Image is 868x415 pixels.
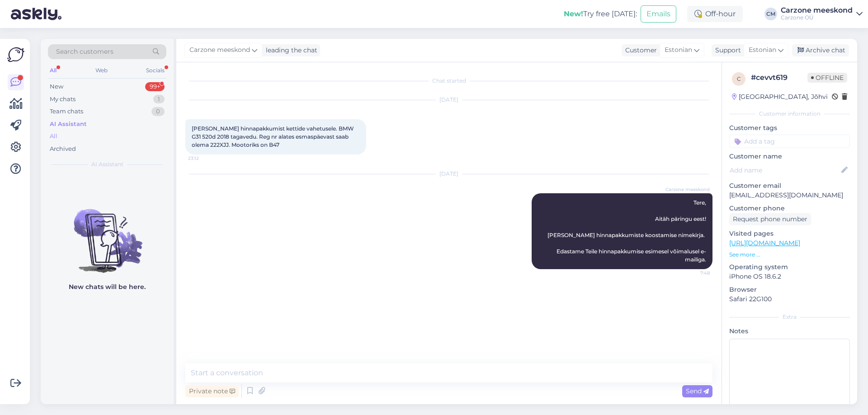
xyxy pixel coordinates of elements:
[622,46,657,55] div: Customer
[153,95,165,104] div: 1
[781,7,863,21] a: Carzone meeskondCarzone OÜ
[94,65,109,76] div: Web
[729,229,850,238] p: Visited pages
[737,75,741,82] span: c
[262,46,317,55] div: leading the chat
[729,213,811,225] div: Request phone number
[50,107,83,116] div: Team chats
[751,72,807,83] div: # cevvt619
[48,65,58,76] div: All
[41,193,174,274] img: No chats
[145,82,165,91] div: 99+
[781,14,853,21] div: Carzone OÜ
[729,191,850,200] p: [EMAIL_ADDRESS][DOMAIN_NAME]
[781,7,853,14] div: Carzone meeskond
[50,120,87,129] div: AI Assistant
[687,6,743,22] div: Off-hour
[730,165,840,175] input: Add name
[676,270,710,276] span: 7:48
[729,262,850,272] p: Operating system
[729,272,850,281] p: iPhone OS 18.6.2
[729,204,850,213] p: Customer phone
[641,5,676,23] button: Emails
[50,132,57,141] div: All
[185,385,239,397] div: Private note
[729,135,850,148] input: Add a tag
[729,239,800,247] a: [URL][DOMAIN_NAME]
[792,44,849,56] div: Archive chat
[729,123,850,133] p: Customer tags
[732,92,828,102] div: [GEOGRAPHIC_DATA], Jõhvi
[712,46,741,55] div: Support
[185,170,712,178] div: [DATE]
[807,73,847,83] span: Offline
[665,45,692,55] span: Estonian
[564,9,583,18] b: New!
[729,251,850,259] p: See more ...
[192,125,355,148] span: [PERSON_NAME] hinnapakkumist kettide vahetusele. BMW G31 520d 2018 tagavedu. Reg nr alates esmasp...
[50,82,63,91] div: New
[729,152,850,161] p: Customer name
[729,285,850,294] p: Browser
[729,110,850,118] div: Customer information
[185,77,712,85] div: Chat started
[50,145,76,154] div: Archived
[729,326,850,336] p: Notes
[56,47,113,56] span: Search customers
[144,65,166,76] div: Socials
[564,9,637,19] div: Try free [DATE]:
[188,155,222,162] span: 23:12
[91,160,123,168] span: AI Assistant
[50,95,75,104] div: My chats
[749,45,776,55] span: Estonian
[686,387,709,395] span: Send
[729,181,850,191] p: Customer email
[729,313,850,321] div: Extra
[151,107,165,116] div: 0
[185,96,712,104] div: [DATE]
[69,282,146,292] p: New chats will be here.
[665,186,710,193] span: Carzone meeskond
[7,46,24,63] img: Askly Logo
[729,294,850,304] p: Safari 22G100
[764,8,777,20] div: CM
[189,45,250,55] span: Carzone meeskond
